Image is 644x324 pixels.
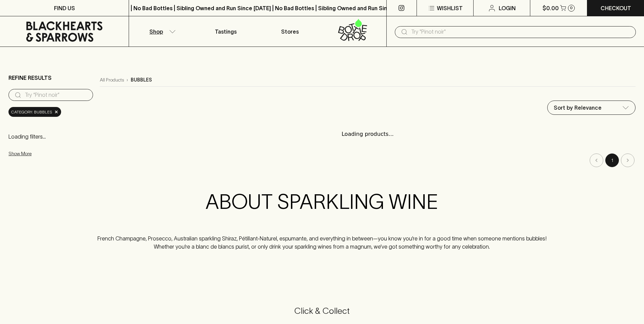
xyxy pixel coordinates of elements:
p: Loading filters... [8,132,93,141]
p: Checkout [601,4,631,12]
p: $0.00 [542,4,559,12]
p: Shop [149,28,163,36]
p: Refine Results [8,74,52,82]
a: Tastings [194,16,258,47]
span: Category: bubbles [11,109,52,115]
button: Show More [8,147,97,161]
p: French Champagne, Prosecco, Australian sparkling Shiraz, Pétillant-Naturel, espumante, and everyt... [97,234,548,251]
p: Wishlist [437,4,463,12]
p: Sort by Relevance [554,104,602,112]
a: All Products [100,76,124,84]
p: › [127,76,128,84]
p: Tastings [215,28,237,36]
div: Loading products... [100,123,636,145]
div: Sort by Relevance [548,101,635,114]
h5: Click & Collect [8,305,636,317]
nav: pagination navigation [100,154,636,167]
p: Stores [281,28,299,36]
span: × [54,108,58,115]
p: 0 [570,6,573,10]
p: FIND US [54,4,75,12]
h2: ABOUT SPARKLING WINE [97,190,548,214]
button: page 1 [605,154,619,167]
p: Login [499,4,516,12]
input: Try “Pinot noir” [25,90,88,101]
a: Stores [258,16,322,47]
input: Try "Pinot noir" [411,26,630,37]
button: Shop [129,16,193,47]
p: bubbles [131,76,152,84]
